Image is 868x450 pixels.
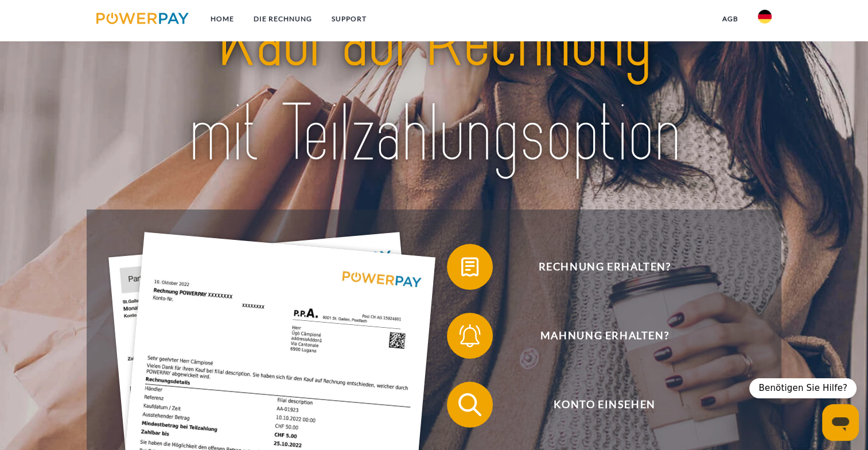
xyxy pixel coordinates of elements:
span: Konto einsehen [464,382,745,428]
a: Home [201,9,244,29]
a: agb [713,9,748,29]
img: qb_bill.svg [456,253,484,281]
iframe: Schaltfläche zum Öffnen des Messaging-Fensters; Konversation läuft [822,404,859,441]
button: Mahnung erhalten? [447,313,745,359]
div: Benötigen Sie Hilfe? [749,378,857,398]
img: qb_bell.svg [456,321,484,350]
img: logo-powerpay.svg [96,13,189,24]
span: Mahnung erhalten? [464,313,745,359]
span: Rechnung erhalten? [464,244,745,290]
button: Rechnung erhalten? [447,244,745,290]
button: Konto einsehen [447,382,745,428]
a: DIE RECHNUNG [244,9,322,29]
a: SUPPORT [322,9,376,29]
img: de [758,10,772,24]
img: qb_search.svg [456,390,484,419]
